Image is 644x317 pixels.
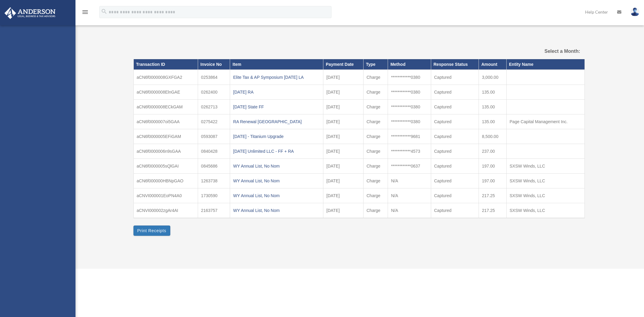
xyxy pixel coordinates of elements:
[479,99,507,114] td: 135.00
[198,129,230,144] td: 0593087
[479,188,507,203] td: 217.25
[323,144,364,158] td: [DATE]
[506,59,585,69] th: Entity Name
[479,114,507,129] td: 135.00
[233,147,320,155] div: [DATE] Unlimited LLC - FF + RA
[323,70,364,85] td: [DATE]
[506,158,585,173] td: SXSW Winds, LLC
[431,144,479,158] td: Captured
[323,129,364,144] td: [DATE]
[233,177,320,185] div: WY Annual List, No Nom
[101,8,107,15] i: search
[233,206,320,215] div: WY Annual List, No Nom
[3,7,57,19] img: Anderson Advisors Platinum Portal
[230,59,323,69] th: Item
[431,129,479,144] td: Captured
[363,173,388,188] td: Charge
[133,70,198,85] td: aCN6f0000008GXFGA2
[506,173,585,188] td: SXSW Winds, LLC
[198,99,230,114] td: 0262713
[198,188,230,203] td: 1730590
[630,8,639,16] img: User Pic
[323,188,364,203] td: [DATE]
[198,158,230,173] td: 0845686
[233,73,320,82] div: Elite Tax & AP Symposium [DATE] LA
[479,144,507,158] td: 237.00
[363,188,388,203] td: Charge
[133,85,198,99] td: aCN6f0000008ElnGAE
[363,99,388,114] td: Charge
[82,8,89,16] i: menu
[198,173,230,188] td: 1263738
[133,59,198,69] th: Transaction ID
[431,158,479,173] td: Captured
[133,144,198,158] td: aCN6f0000006n9sGAA
[506,203,585,218] td: SXSW Winds, LLC
[363,203,388,218] td: Charge
[363,144,388,158] td: Charge
[506,188,585,203] td: SXSW Winds, LLC
[431,203,479,218] td: Captured
[431,114,479,129] td: Captured
[431,188,479,203] td: Captured
[82,11,89,16] a: menu
[198,203,230,218] td: 2163757
[233,88,320,96] div: [DATE] RA
[133,188,198,203] td: aCNVI000001EoPN4A0
[479,203,507,218] td: 217.25
[323,99,364,114] td: [DATE]
[479,129,507,144] td: 8,500.00
[388,188,431,203] td: N/A
[323,114,364,129] td: [DATE]
[506,114,585,129] td: Page Capital Management Inc.
[363,129,388,144] td: Charge
[479,173,507,188] td: 197.00
[363,59,388,69] th: Type
[233,162,320,170] div: WY Annual List, No Nom
[431,99,479,114] td: Captured
[479,85,507,99] td: 135.00
[133,114,198,129] td: aCN6f0000007oi5GAA
[363,70,388,85] td: Charge
[133,129,198,144] td: aCN6f0000005EFiGAM
[388,173,431,188] td: N/A
[323,203,364,218] td: [DATE]
[233,132,320,141] div: [DATE] - Titanium Upgrade
[431,70,479,85] td: Captured
[233,191,320,200] div: WY Annual List, No Nom
[198,144,230,158] td: 0840428
[233,103,320,111] div: [DATE] State FF
[323,85,364,99] td: [DATE]
[323,59,364,69] th: Payment Date
[198,59,230,69] th: Invoice No
[431,85,479,99] td: Captured
[133,173,198,188] td: aCN6f000000HBNpGAO
[198,85,230,99] td: 0262400
[479,59,507,69] th: Amount
[198,114,230,129] td: 0275422
[363,114,388,129] td: Charge
[323,173,364,188] td: [DATE]
[133,158,198,173] td: aCN6f0000005sQlGAI
[323,158,364,173] td: [DATE]
[431,173,479,188] td: Captured
[388,59,431,69] th: Method
[133,203,198,218] td: aCNVI000002zgAr4AI
[514,47,580,56] label: Select a Month:
[479,158,507,173] td: 197.00
[233,117,320,126] div: RA Renewal [GEOGRAPHIC_DATA]
[479,70,507,85] td: 3,000.00
[363,158,388,173] td: Charge
[133,226,170,236] button: Print Receipts
[363,85,388,99] td: Charge
[198,70,230,85] td: 0253864
[133,99,198,114] td: aCN6f0000008ECkGAM
[431,59,479,69] th: Response Status
[388,203,431,218] td: N/A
